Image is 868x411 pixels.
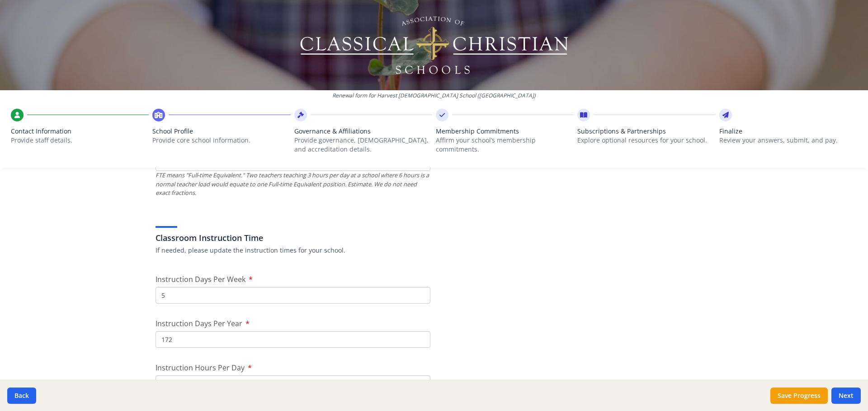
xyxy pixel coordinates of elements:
span: Finalize [719,127,857,136]
p: If needed, please update the instruction times for your school. [156,246,712,255]
p: Provide governance, [DEMOGRAPHIC_DATA], and accreditation details. [294,136,432,154]
span: Governance & Affiliations [294,127,432,136]
span: Instruction Days Per Week [156,274,245,284]
p: Review your answers, submit, and pay. [719,136,857,145]
p: Provide staff details. [11,136,149,145]
span: School Profile [152,127,290,136]
button: Save Progress [770,388,828,404]
p: Provide core school information. [152,136,290,145]
p: Explore optional resources for your school. [577,136,715,145]
span: Contact Information [11,127,149,136]
button: Next [831,388,861,404]
button: Back [7,388,36,404]
h3: Classroom Instruction Time [156,231,712,244]
div: FTE means "Full-time Equivalent." Two teachers teaching 3 hours per day at a school where 6 hours... [156,171,430,197]
span: Subscriptions & Partnerships [577,127,715,136]
span: Instruction Hours Per Day [156,363,245,373]
img: Logo [299,14,570,77]
span: Instruction Days Per Year [156,319,242,328]
span: Membership Commitments [436,127,574,136]
p: Affirm your school’s membership commitments. [436,136,574,154]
